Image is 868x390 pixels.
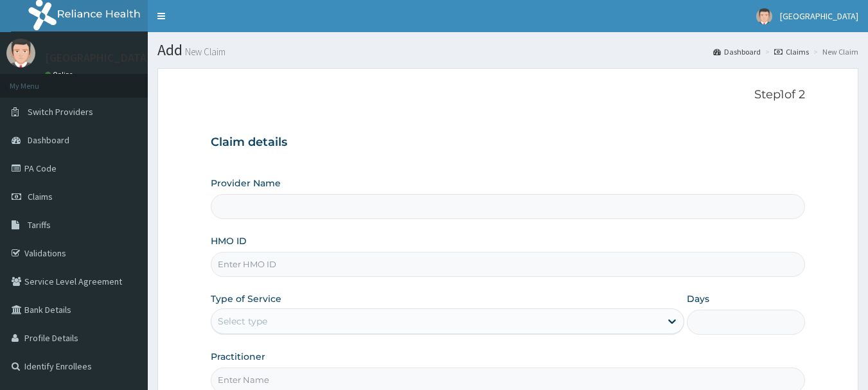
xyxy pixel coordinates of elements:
[157,42,858,58] h1: Add
[713,46,761,57] a: Dashboard
[211,252,806,277] input: Enter HMO ID
[45,70,76,79] a: Online
[211,292,281,305] label: Type of Service
[756,8,772,24] img: User Image
[211,350,265,363] label: Practitioner
[211,136,806,150] h3: Claim details
[28,134,69,146] span: Dashboard
[211,88,806,102] p: Step 1 of 2
[45,52,151,64] p: [GEOGRAPHIC_DATA]
[810,46,858,57] li: New Claim
[28,219,51,231] span: Tariffs
[182,47,226,57] small: New Claim
[687,292,709,305] label: Days
[774,46,809,57] a: Claims
[28,191,53,202] span: Claims
[218,315,267,328] div: Select type
[780,10,858,22] span: [GEOGRAPHIC_DATA]
[211,177,281,190] label: Provider Name
[6,39,35,67] img: User Image
[211,235,247,247] label: HMO ID
[28,106,93,118] span: Switch Providers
